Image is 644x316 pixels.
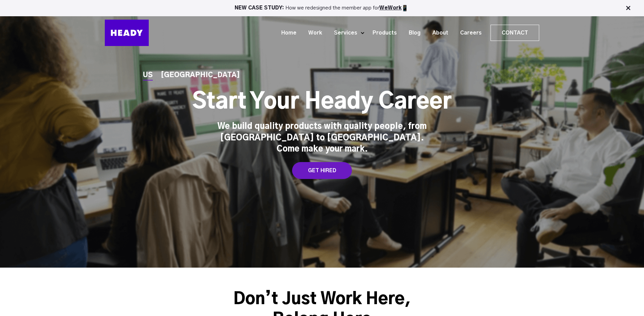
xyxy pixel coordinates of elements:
[292,162,352,179] a: GET HIRED
[105,20,149,46] img: Heady_Logo_Web-01 (1)
[364,27,400,39] a: Products
[156,25,539,41] div: Navigation Menu
[273,27,300,39] a: Home
[161,72,240,79] a: [GEOGRAPHIC_DATA]
[424,27,452,39] a: About
[192,89,452,116] h1: Start Your Heady Career
[143,72,153,79] a: US
[3,5,641,12] p: How we redesigned the member app for
[379,5,402,10] a: WeWork
[300,27,326,39] a: Work
[326,27,361,39] a: Services
[491,25,539,41] a: Contact
[452,27,485,39] a: Careers
[625,5,631,12] img: Close Bar
[235,5,285,10] strong: NEW CASE STUDY:
[217,121,427,155] div: We build quality products with quality people, from [GEOGRAPHIC_DATA] to [GEOGRAPHIC_DATA]. Come ...
[400,27,424,39] a: Blog
[402,5,408,12] img: app emoji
